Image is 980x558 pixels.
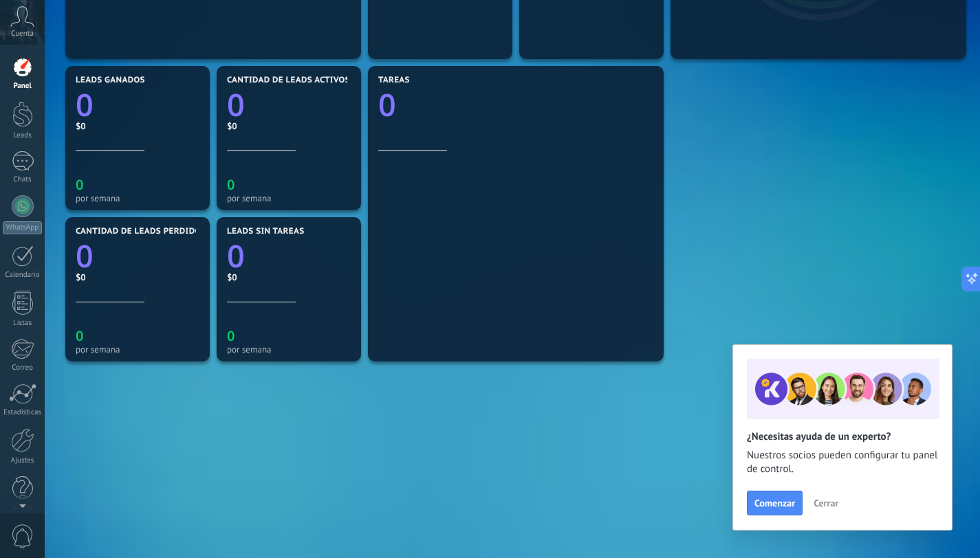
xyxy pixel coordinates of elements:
div: Estadísticas [3,408,43,417]
text: 0 [76,326,83,345]
text: 0 [227,84,245,126]
div: por semana [76,193,199,203]
span: Nuestros socios pueden configurar tu panel de control. [747,449,938,476]
div: por semana [227,193,351,203]
a: 0 [76,84,199,126]
div: por semana [76,344,199,355]
span: Cerrar [814,498,838,508]
div: $0 [227,120,351,132]
text: 0 [227,175,235,194]
div: $0 [76,120,199,132]
a: 0 [227,235,351,277]
a: 0 [227,84,351,126]
div: Panel [3,82,43,91]
span: Cuenta [11,30,34,38]
span: Leads ganados [76,76,145,85]
div: $0 [227,271,351,283]
div: Chats [3,175,43,184]
div: Ajustes [3,456,43,465]
div: Correo [3,364,43,372]
div: $0 [76,271,199,283]
button: Comenzar [747,491,803,515]
text: 0 [76,235,94,277]
text: 0 [76,84,94,126]
span: Cantidad de leads activos [227,76,350,85]
text: 0 [227,326,235,345]
a: 0 [76,235,199,277]
div: Calendario [3,271,43,280]
span: Cantidad de leads perdidos [76,227,206,236]
button: Cerrar [807,493,845,513]
span: Comenzar [754,498,795,508]
text: 0 [378,84,396,126]
div: Leads [3,131,43,140]
span: Leads sin tareas [227,227,304,236]
h2: ¿Necesitas ayuda de un experto? [747,430,938,443]
span: Tareas [378,76,410,85]
div: por semana [227,344,351,355]
div: WhatsApp [3,221,42,234]
text: 0 [227,235,245,277]
text: 0 [76,175,83,194]
div: Listas [3,319,43,328]
a: 0 [378,84,653,126]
